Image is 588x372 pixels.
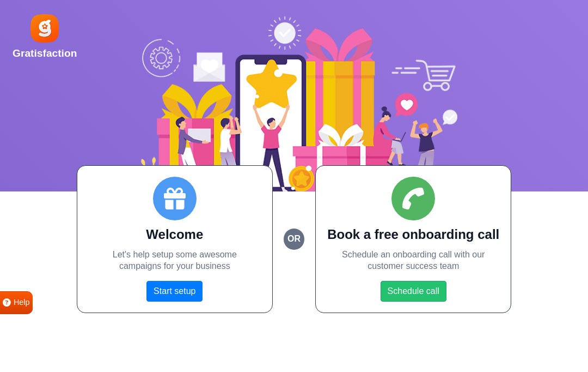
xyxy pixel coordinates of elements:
[88,249,261,272] p: Let's help setup some awesome campaigns for your business
[131,16,457,191] img: Social Boost
[146,281,203,302] a: Start setup
[327,227,500,243] h2: Book a free onboarding call
[14,297,30,309] span: Help
[327,249,500,272] p: Schedule an onboarding call with our customer success team
[284,229,304,249] small: or
[13,47,77,59] h2: Gratisfaction
[381,281,446,302] a: Schedule call
[29,13,60,44] img: Gratisfaction
[88,227,261,243] h2: Welcome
